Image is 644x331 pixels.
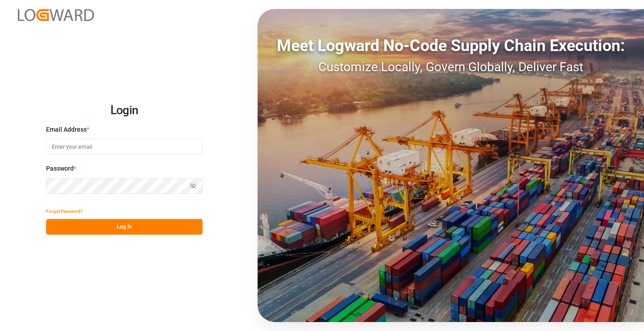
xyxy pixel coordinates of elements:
img: Logward_new_orange.png [18,9,94,21]
span: Email Address [46,125,87,134]
div: Customize Locally, Govern Globally, Deliver Fast [258,58,644,77]
h2: Login [46,96,203,125]
div: Meet Logward No-Code Supply Chain Execution: [258,34,644,58]
button: Forgot Password? [46,203,83,219]
span: Password [46,164,74,173]
button: Log In [46,219,203,235]
input: Enter your email [46,139,203,155]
